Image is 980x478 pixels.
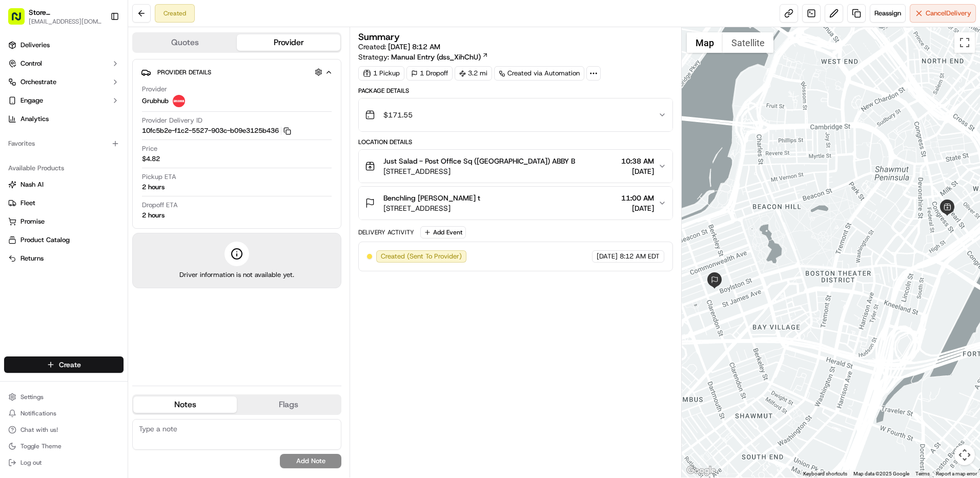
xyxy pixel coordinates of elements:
[21,426,58,434] span: Chat with us!
[358,87,673,95] div: Package Details
[142,172,176,182] span: Pickup ETA
[723,32,773,53] button: Show satellite imagery
[359,150,672,183] button: Just Salad - Post Office Sq ([GEOGRAPHIC_DATA]) ABBY B[STREET_ADDRESS]10:38 AM[DATE]
[142,183,165,192] div: 2 hours
[4,111,124,127] a: Analytics
[597,252,618,261] span: [DATE]
[8,235,119,245] a: Product Catalog
[46,108,141,116] div: We're available if you need us!
[21,393,44,401] span: Settings
[391,52,488,62] a: Manual Entry (dss_XihChU)
[10,149,27,166] img: Joana Marie Avellanoza
[926,9,971,18] span: Cancel Delivery
[6,197,83,216] a: 📗Knowledge Base
[4,356,124,373] button: Create
[4,406,124,421] button: Notifications
[621,193,654,203] span: 11:00 AM
[4,195,124,211] button: Fleet
[383,203,480,213] span: [STREET_ADDRESS]
[72,226,124,234] a: Powered byPylon
[59,360,81,370] span: Create
[21,254,44,263] span: Returns
[21,77,56,87] span: Orchestrate
[381,252,462,261] span: Created (Sent To Provider)
[174,101,187,113] button: Start new chat
[29,17,105,26] button: [EMAIL_ADDRESS][DOMAIN_NAME]
[621,203,654,213] span: [DATE]
[237,34,340,51] button: Provider
[102,227,124,234] span: Pylon
[21,235,70,245] span: Product Catalog
[853,471,909,476] span: Map data ©2025 Google
[358,66,404,81] div: 1 Pickup
[954,32,975,53] button: Toggle fullscreen view
[97,202,165,212] span: API Documentation
[46,98,168,108] div: Start new chat
[4,74,124,90] button: Orchestrate
[383,193,480,203] span: Benchling [PERSON_NAME] t
[87,203,95,211] div: 💻
[358,42,440,52] span: Created:
[133,34,237,51] button: Quotes
[4,55,124,72] button: Control
[142,126,291,135] button: 10fc5b2e-f1c2-5527-903c-b09e3125b436
[21,41,50,50] span: Deliveries
[29,7,105,17] button: Store [STREET_ADDRESS] ([GEOGRAPHIC_DATA]) (Just Salad)
[684,464,718,477] img: Google
[936,471,977,476] a: Report a map error
[8,198,119,208] a: Fleet
[10,41,187,57] p: Welcome 👋
[21,202,78,212] span: Knowledge Base
[21,198,35,208] span: Fleet
[358,228,414,236] div: Delivery Activity
[4,4,106,29] button: Store [STREET_ADDRESS] ([GEOGRAPHIC_DATA]) (Just Salad)[EMAIL_ADDRESS][DOMAIN_NAME]
[4,439,124,453] button: Toggle Theme
[358,52,488,62] div: Strategy:
[494,66,584,81] div: Created via Automation
[874,9,901,18] span: Reassign
[10,10,31,31] img: Nash
[621,156,654,166] span: 10:38 AM
[4,135,124,152] div: Favorites
[621,166,654,176] span: [DATE]
[32,159,136,167] span: [PERSON_NAME] [PERSON_NAME]
[684,464,718,477] a: Open this area in Google Maps (opens a new window)
[237,396,340,413] button: Flags
[142,85,167,94] span: Provider
[4,250,124,267] button: Returns
[21,114,49,124] span: Analytics
[4,232,124,248] button: Product Catalog
[687,32,723,53] button: Show street map
[4,390,124,404] button: Settings
[142,96,169,106] span: Grubhub
[8,180,119,189] a: Nash AI
[142,144,157,153] span: Price
[870,4,906,23] button: Reassign
[4,455,124,470] button: Log out
[620,252,660,261] span: 8:12 AM EDT
[4,213,124,230] button: Promise
[144,159,165,167] span: [DATE]
[455,66,492,81] div: 3.2 mi
[358,138,673,146] div: Location Details
[21,59,42,68] span: Control
[8,254,119,263] a: Returns
[159,131,187,144] button: See all
[383,156,575,166] span: Just Salad - Post Office Sq ([GEOGRAPHIC_DATA]) ABBY B
[954,445,975,465] button: Map camera controls
[359,98,672,131] button: $171.55
[358,32,400,42] h3: Summary
[173,95,185,107] img: 5e692f75ce7d37001a5d71f1
[4,160,124,176] div: Available Products
[4,176,124,193] button: Nash AI
[83,197,169,216] a: 💻API Documentation
[359,187,672,220] button: Benchling [PERSON_NAME] t[STREET_ADDRESS]11:00 AM[DATE]
[383,166,575,176] span: [STREET_ADDRESS]
[133,396,237,413] button: Notes
[4,423,124,437] button: Chat with us!
[388,42,440,51] span: [DATE] 8:12 AM
[910,4,976,23] button: CancelDelivery
[21,180,44,189] span: Nash AI
[4,37,124,53] a: Deliveries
